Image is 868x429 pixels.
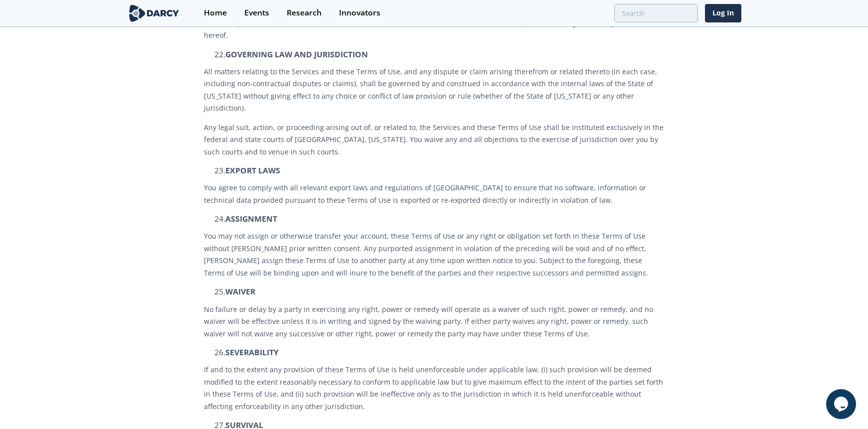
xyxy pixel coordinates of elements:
p: You agree to comply with all relevant export laws and regulations of [GEOGRAPHIC_DATA] to ensure ... [204,182,665,206]
h2: 22. [204,49,665,66]
span: SEVERABILITY [225,347,279,358]
p: If and to the extent any provision of these Terms of Use is held unenforceable under applicable l... [204,364,665,413]
iframe: chat widget [826,389,858,419]
h2: 24. [204,213,665,230]
p: You may not assign or otherwise transfer your account, these Terms of Use or any right or obligat... [204,230,665,279]
div: Home [204,9,227,17]
div: Innovators [339,9,380,17]
img: logo-wide.svg [127,4,181,22]
input: Advanced Search [614,4,698,22]
p: All matters relating to the Services and these Terms of Use, and any dispute or claim arising the... [204,66,665,115]
span: ASSIGNMENT [225,213,277,224]
h2: 23. [204,165,665,182]
span: WAIVER [225,286,255,297]
h2: 25. [204,286,665,303]
a: Log In [705,4,741,22]
p: Any legal suit, action, or proceeding arising out of, or related to, the Services and these Terms... [204,122,665,158]
span: EXPORT LAWS [225,165,280,176]
p: No failure or delay by a party in exercising any right, power or remedy will operate as a waiver ... [204,303,665,340]
h2: 26. [204,347,665,364]
span: GOVERNING LAW AND JURISDICTION [225,49,368,60]
div: Events [244,9,269,17]
div: Research [287,9,322,17]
